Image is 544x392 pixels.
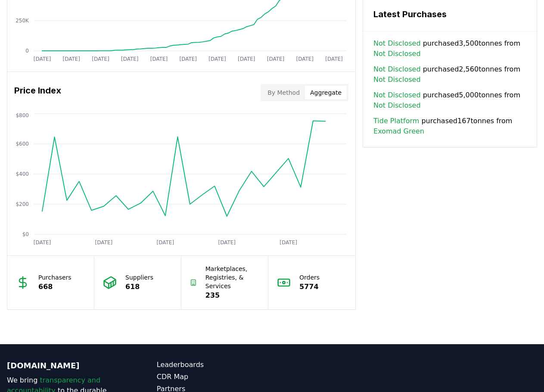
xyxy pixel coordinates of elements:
[267,56,285,62] tspan: [DATE]
[373,8,526,21] h3: Latest Purchases
[16,18,29,24] tspan: 250K
[373,49,421,59] a: Not Disclosed
[299,282,320,292] p: 5774
[34,56,51,62] tspan: [DATE]
[34,240,51,246] tspan: [DATE]
[373,90,421,100] a: Not Disclosed
[373,38,421,49] a: Not Disclosed
[121,56,139,62] tspan: [DATE]
[95,240,113,246] tspan: [DATE]
[16,201,29,207] tspan: $200
[125,282,153,292] p: 618
[125,273,153,282] p: Suppliers
[16,171,29,177] tspan: $400
[208,56,226,62] tspan: [DATE]
[373,116,526,137] span: purchased 167 tonnes from
[22,231,29,237] tspan: $0
[373,75,421,85] a: Not Disclosed
[218,240,236,246] tspan: [DATE]
[157,360,272,370] a: Leaderboards
[373,64,421,75] a: Not Disclosed
[373,38,526,59] span: purchased 3,500 tonnes from
[14,84,61,101] h3: Price Index
[16,141,29,147] tspan: $600
[325,56,343,62] tspan: [DATE]
[25,48,29,54] tspan: 0
[38,273,71,282] p: Purchasers
[38,282,71,292] p: 668
[179,56,197,62] tspan: [DATE]
[299,273,320,282] p: Orders
[205,290,259,301] p: 235
[296,56,314,62] tspan: [DATE]
[157,372,272,382] a: CDR Map
[373,100,421,111] a: Not Disclosed
[157,240,174,246] tspan: [DATE]
[16,112,29,118] tspan: $800
[280,240,297,246] tspan: [DATE]
[262,86,305,100] button: By Method
[373,126,424,137] a: Exomad Green
[238,56,255,62] tspan: [DATE]
[62,56,80,62] tspan: [DATE]
[373,116,419,126] a: Tide Platform
[150,56,168,62] tspan: [DATE]
[92,56,109,62] tspan: [DATE]
[373,90,526,111] span: purchased 5,000 tonnes from
[305,86,347,100] button: Aggregate
[373,64,526,85] span: purchased 2,560 tonnes from
[7,360,122,372] p: [DOMAIN_NAME]
[205,264,259,290] p: Marketplaces, Registries, & Services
